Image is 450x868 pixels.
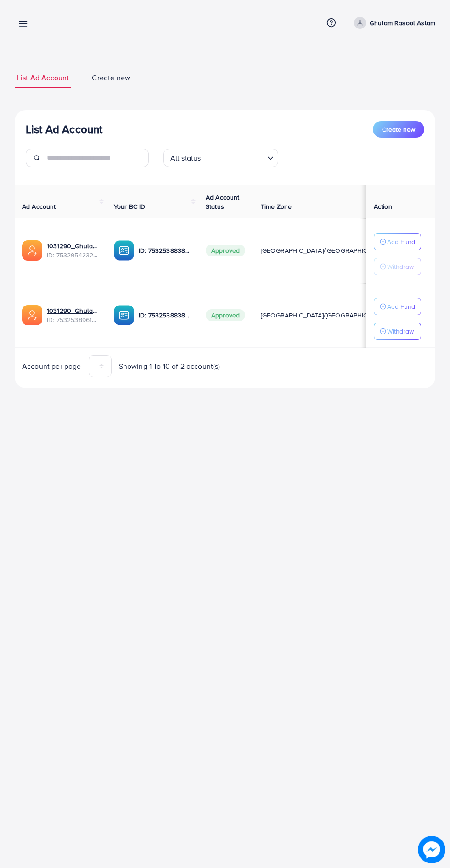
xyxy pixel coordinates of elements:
[387,236,415,247] p: Add Fund
[119,361,220,372] span: Showing 1 To 10 of 2 account(s)
[382,125,415,134] span: Create new
[374,202,392,211] span: Action
[387,261,414,272] p: Withdraw
[206,245,245,256] span: Approved
[47,315,99,324] span: ID: 7532538961244635153
[261,202,292,211] span: Time Zone
[374,233,421,250] button: Add Fund
[206,309,245,321] span: Approved
[114,305,134,325] img: ic-ba-acc.ded83a64.svg
[47,306,99,325] div: <span class='underline'>1031290_Ghulam Rasool Aslam_1753805901568</span></br>7532538961244635153
[92,72,130,83] span: Create new
[261,311,388,320] span: [GEOGRAPHIC_DATA]/[GEOGRAPHIC_DATA]
[47,306,99,315] a: 1031290_Ghulam Rasool Aslam_1753805901568
[370,17,435,28] p: Ghulam Rasool Aslam
[139,310,191,321] p: ID: 7532538838637019152
[169,151,203,165] span: All status
[374,298,421,315] button: Add Fund
[22,240,42,261] img: ic-ads-acc.e4c84228.svg
[22,361,81,372] span: Account per page
[350,17,435,29] a: Ghulam Rasool Aslam
[139,245,191,256] p: ID: 7532538838637019152
[204,150,264,165] input: Search for option
[47,241,99,260] div: <span class='underline'>1031290_Ghulam Rasool Aslam 2_1753902599199</span></br>7532954232266326017
[47,241,99,250] a: 1031290_Ghulam Rasool Aslam 2_1753902599199
[114,202,146,211] span: Your BC ID
[206,193,240,211] span: Ad Account Status
[261,246,388,255] span: [GEOGRAPHIC_DATA]/[GEOGRAPHIC_DATA]
[22,305,42,325] img: ic-ads-acc.e4c84228.svg
[22,202,56,211] span: Ad Account
[374,258,421,275] button: Withdraw
[17,72,69,83] span: List Ad Account
[47,250,99,260] span: ID: 7532954232266326017
[387,326,414,337] p: Withdraw
[387,301,415,312] p: Add Fund
[373,121,424,138] button: Create new
[374,323,421,340] button: Withdraw
[26,122,102,136] h3: List Ad Account
[163,149,278,167] div: Search for option
[418,836,445,863] img: image
[114,240,134,261] img: ic-ba-acc.ded83a64.svg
